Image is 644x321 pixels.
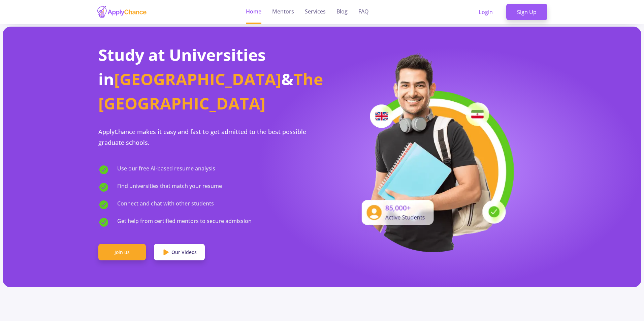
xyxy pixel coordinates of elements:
span: [GEOGRAPHIC_DATA] [114,68,281,90]
img: applicant [351,51,516,252]
img: applychance logo [97,5,147,19]
a: Login [468,4,504,21]
span: Get help from certified mentors to secure admission [117,217,252,228]
a: Our Videos [154,244,205,261]
span: ApplyChance makes it easy and fast to get admitted to the best possible graduate schools. [98,128,306,147]
a: Sign Up [506,4,547,21]
span: Connect and chat with other students [117,199,214,210]
span: Our Videos [171,249,197,256]
span: Use our free AI-based resume analysis [117,164,215,175]
span: & [281,68,293,90]
span: Find universities that match your resume [117,182,222,193]
a: Join us [98,244,146,261]
span: Study at Universities in [98,44,266,90]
